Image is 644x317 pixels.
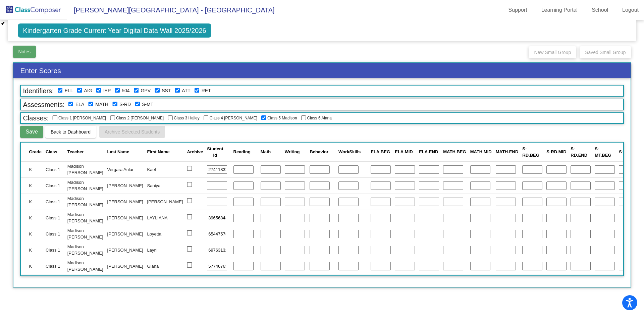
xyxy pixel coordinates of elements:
[13,63,630,78] h3: Enter Scores
[338,149,361,155] div: WorkSkills
[395,149,413,154] span: ELA.MID
[44,194,65,210] td: Class 1
[145,161,185,177] td: Kael
[65,258,105,274] td: Madison [PERSON_NAME]
[522,146,539,158] span: S-RD.BEG
[65,210,105,226] td: Madison [PERSON_NAME]
[141,87,151,94] label: Good Parent Volunteer
[20,126,43,138] button: Save
[204,116,257,120] span: Class 4 [PERSON_NAME]
[371,149,390,154] span: ELA.BEG
[103,87,111,94] label: Individualized Education Plan
[285,149,306,155] div: Writing
[105,274,145,290] td: [PERSON_NAME]
[21,113,51,123] span: Classes:
[187,149,203,154] span: Archive
[84,87,92,94] label: Gifted and Talented
[44,258,65,274] td: Class 1
[110,116,164,120] span: Class 2 [PERSON_NAME]
[21,177,44,194] td: K
[261,116,297,120] span: Class 5 Madison
[21,100,66,109] span: Assessments:
[261,149,271,155] div: Math
[105,161,145,177] td: Vergara Aular
[21,258,44,274] td: K
[145,210,185,226] td: LAYLIANA
[207,146,229,159] div: Student Id
[51,129,91,135] span: Back to Dashboard
[470,149,492,154] span: MATH.MID
[25,129,38,135] span: Save
[207,146,223,159] div: Student Id
[202,87,211,94] label: Previously Retained or Being Retained
[105,242,145,258] td: [PERSON_NAME]
[65,242,105,258] td: Madison [PERSON_NAME]
[65,161,105,177] td: Madison [PERSON_NAME]
[503,5,533,15] a: Support
[65,274,105,290] td: Madison [PERSON_NAME]
[617,5,644,15] a: Logout
[44,210,65,226] td: Class 1
[65,87,73,94] label: English Language Learner
[18,49,31,54] span: Notes
[310,149,328,155] div: Behavior
[105,129,160,135] span: Archive Selected Students
[75,101,84,108] label: MClass or EOG
[44,161,65,177] td: Class 1
[21,226,44,242] td: K
[65,226,105,242] td: Madison [PERSON_NAME]
[338,149,367,155] div: WorkSkills
[21,274,44,290] td: K
[107,149,143,155] div: Last Name
[619,149,638,154] span: S-MT.MID
[571,146,587,158] span: S-RD.END
[496,149,519,154] span: MATH.END
[105,226,145,242] td: [PERSON_NAME]
[162,87,171,94] label: Student Services Team
[107,149,129,155] div: Last Name
[46,149,63,155] div: Class
[45,126,96,138] button: Back to Dashboard
[67,149,103,155] div: Teacher
[536,5,583,15] a: Learning Portal
[105,177,145,194] td: [PERSON_NAME]
[44,177,65,194] td: Class 1
[443,149,466,154] span: MATH.BEG
[147,149,170,155] div: First Name
[595,146,611,158] span: S-MT.BEG
[119,101,131,108] label: Successmaker Reading
[52,116,106,120] span: Class 1 [PERSON_NAME]
[145,194,185,210] td: [PERSON_NAME]
[182,87,190,94] label: Attendance Concerns
[105,210,145,226] td: [PERSON_NAME]
[310,149,334,155] div: Behavior
[145,242,185,258] td: Layni
[67,5,275,15] span: [PERSON_NAME][GEOGRAPHIC_DATA] - [GEOGRAPHIC_DATA]
[13,46,36,58] button: Notes
[65,194,105,210] td: Madison [PERSON_NAME]
[99,126,165,138] button: Archive Selected Students
[65,177,105,194] td: Madison [PERSON_NAME]
[233,149,251,155] div: Reading
[44,274,65,290] td: Class 1
[21,161,44,177] td: K
[145,177,185,194] td: Saniya
[46,149,57,155] div: Class
[21,143,44,161] th: Grade
[586,5,613,15] a: School
[67,149,84,155] div: Teacher
[18,23,211,38] span: Kindergarten Grade Current Year Digital Data Wall 2025/2026
[145,274,185,290] td: Naveah
[145,226,185,242] td: Loyetta
[145,258,185,274] td: Giana
[44,242,65,258] td: Class 1
[419,149,438,154] span: ELA.END
[105,258,145,274] td: [PERSON_NAME]
[285,149,300,155] div: Writing
[21,86,56,96] span: Identifiers:
[168,116,200,120] span: Class 3 Hailey
[21,242,44,258] td: K
[95,101,108,108] label: Math Summative or EOG
[44,226,65,242] td: Class 1
[142,101,153,108] label: Successmaker Math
